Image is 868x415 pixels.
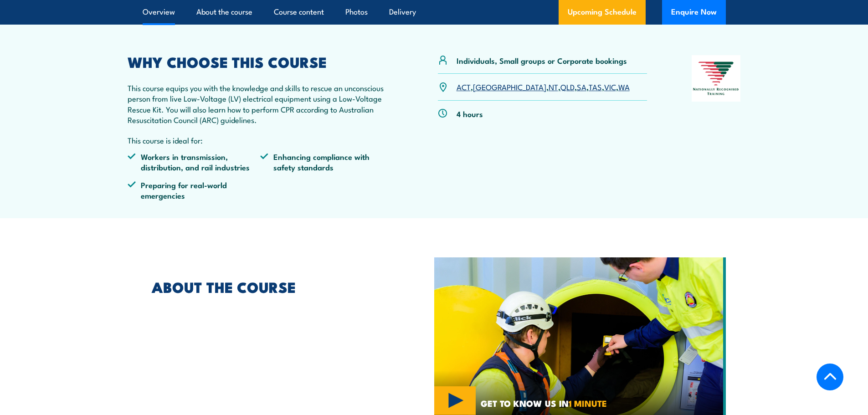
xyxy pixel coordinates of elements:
a: SA [577,81,586,92]
span: GET TO KNOW US IN [481,399,607,407]
a: NT [549,81,558,92]
a: TAS [589,81,602,92]
img: Nationally Recognised Training logo. [692,55,741,102]
p: This course equips you with the knowledge and skills to rescue an unconscious person from live Lo... [128,82,394,125]
p: This course is ideal for: [128,135,394,145]
a: VIC [604,81,616,92]
p: Individuals, Small groups or Corporate bookings [457,55,627,66]
strong: 1 MINUTE [569,396,607,410]
h2: ABOUT THE COURSE [152,280,392,293]
a: ACT [457,81,471,92]
a: [GEOGRAPHIC_DATA] [473,81,546,92]
h2: WHY CHOOSE THIS COURSE [128,55,394,68]
a: WA [618,81,630,92]
p: , , , , , , , [457,82,630,92]
li: Enhancing compliance with safety standards [260,151,393,173]
p: 4 hours [457,108,483,119]
a: QLD [560,81,575,92]
li: Preparing for real-world emergencies [128,179,261,201]
li: Workers in transmission, distribution, and rail industries [128,151,261,173]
